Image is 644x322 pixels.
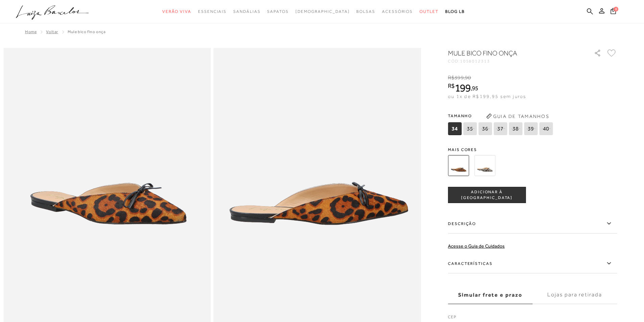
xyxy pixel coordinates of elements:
span: 40 [539,122,553,135]
a: Voltar [46,29,58,34]
span: Sandálias [233,9,260,14]
i: , [471,85,478,91]
span: 399 [454,75,463,81]
span: Tamanho [448,111,554,121]
a: Home [25,29,37,34]
span: ADICIONAR À [GEOGRAPHIC_DATA] [448,189,525,201]
span: ou 1x de R$199,95 sem juros [448,94,526,99]
div: CÓD: [448,59,583,63]
button: Guia de Tamanhos [484,111,551,122]
a: noSubCategoriesText [295,5,350,18]
i: , [464,75,471,81]
label: Lojas para retirada [532,286,617,304]
label: Características [448,254,617,273]
i: R$ [448,83,455,89]
i: R$ [448,75,454,81]
a: Acesse o Guia de Cuidados [448,243,505,249]
span: 35 [463,122,477,135]
span: Bolsas [356,9,375,14]
span: Acessórios [382,9,413,14]
label: Descrição [448,214,617,233]
span: Mais cores [448,148,617,152]
span: 1058012313 [460,59,490,64]
span: Verão Viva [162,9,191,14]
a: categoryNavScreenReaderText [420,5,438,18]
span: 0 [614,7,618,11]
label: Simular frete e prazo [448,286,532,304]
a: categoryNavScreenReaderText [162,5,191,18]
span: [DEMOGRAPHIC_DATA] [295,9,350,14]
a: categoryNavScreenReaderText [198,5,226,18]
a: categoryNavScreenReaderText [233,5,260,18]
img: MULE BICO FINO ZEBRA [474,155,495,176]
span: 38 [509,122,522,135]
span: 95 [472,84,478,92]
span: 90 [465,75,471,81]
span: BLOG LB [445,9,465,14]
span: 37 [494,122,507,135]
span: Outlet [420,9,438,14]
h1: MULE BICO FINO ONÇA [448,48,575,58]
button: 0 [609,7,618,17]
span: Essenciais [198,9,226,14]
button: ADICIONAR À [GEOGRAPHIC_DATA] [448,187,526,203]
span: 34 [448,122,461,135]
a: categoryNavScreenReaderText [382,5,413,18]
span: 36 [478,122,492,135]
a: categoryNavScreenReaderText [267,5,288,18]
span: 39 [524,122,538,135]
span: 199 [455,82,471,94]
span: MULE BICO FINO ONÇA [68,29,105,34]
a: BLOG LB [445,5,465,18]
img: MULE BICO FINO ONÇA [448,155,469,176]
span: Sapatos [267,9,288,14]
a: categoryNavScreenReaderText [356,5,375,18]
